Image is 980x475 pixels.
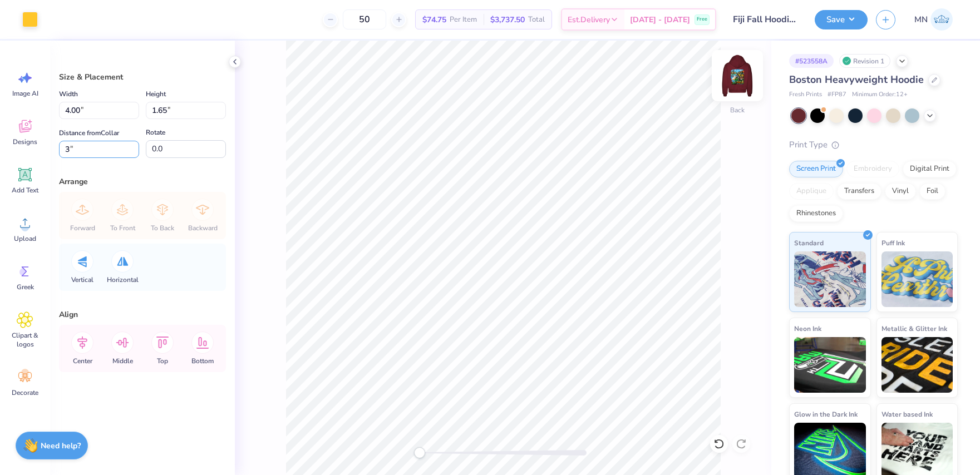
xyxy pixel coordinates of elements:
img: Standard [794,251,866,307]
span: Greek [17,283,34,291]
span: Est. Delivery [568,14,610,26]
img: Puff Ink [881,251,953,307]
input: – – [343,9,386,29]
div: Rhinestones [789,205,843,222]
span: MN [914,13,928,26]
a: MN [909,8,958,31]
div: # 523558A [789,54,834,68]
div: Arrange [59,176,226,187]
span: Center [73,357,92,365]
img: Metallic & Glitter Ink [881,337,953,393]
strong: Need help? [41,441,81,451]
div: Embroidery [846,161,899,177]
span: Fresh Prints [789,90,822,100]
img: Mark Navarro [930,8,953,31]
div: Digital Print [903,161,957,177]
label: Rotate [146,126,165,139]
span: Upload [14,234,36,243]
span: Total [528,14,545,26]
span: Add Text [12,186,38,195]
div: Screen Print [789,161,843,177]
span: Clipart & logos [7,331,43,349]
span: # FP87 [828,90,846,100]
div: Foil [919,183,945,200]
span: Decorate [12,388,38,397]
span: [DATE] - [DATE] [630,14,690,26]
div: Print Type [789,138,958,151]
span: Glow in the Dark Ink [794,408,858,420]
span: $74.75 [422,14,446,26]
div: Revision 1 [839,54,890,68]
span: Neon Ink [794,323,821,334]
span: Designs [13,137,37,146]
input: Untitled Design [725,8,806,31]
span: $3,737.50 [490,14,525,26]
div: Vinyl [885,183,916,200]
span: Top [157,357,168,365]
div: Applique [789,183,834,200]
img: Back [715,53,760,98]
span: Metallic & Glitter Ink [881,323,947,334]
span: Boston Heavyweight Hoodie [789,73,924,86]
span: Water based Ink [881,408,933,420]
label: Height [146,87,166,101]
span: Free [697,16,707,23]
div: Transfers [837,183,881,200]
label: Distance from Collar [59,126,119,140]
span: Bottom [191,357,214,365]
label: Width [59,87,78,101]
div: Back [730,105,745,115]
img: Neon Ink [794,337,866,393]
div: Size & Placement [59,71,226,83]
span: Puff Ink [881,237,905,249]
button: Save [815,10,868,29]
span: Vertical [71,275,93,284]
span: Middle [112,357,133,365]
span: Minimum Order: 12 + [852,90,908,100]
span: Horizontal [107,275,139,284]
span: Per Item [450,14,477,26]
div: Accessibility label [414,447,425,458]
div: Align [59,309,226,320]
span: Standard [794,237,824,249]
span: Image AI [12,89,38,98]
